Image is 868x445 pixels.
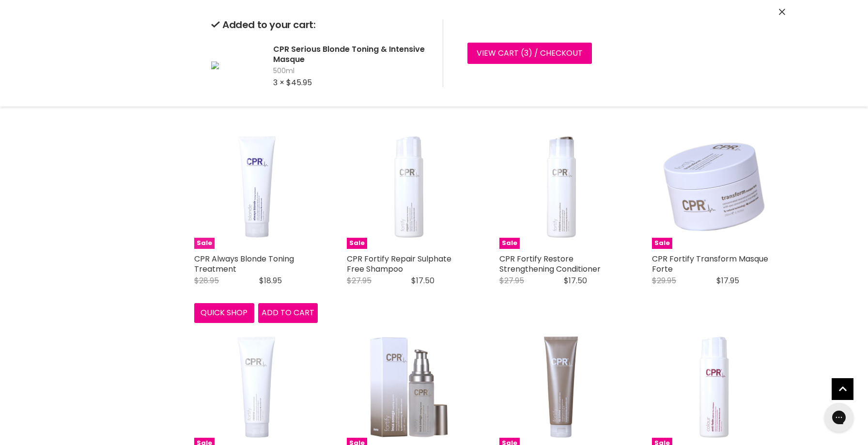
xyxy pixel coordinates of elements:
a: CPR Fortify Transform Masque Forte [652,253,768,275]
span: $45.95 [286,77,312,88]
a: CPR Fortify Repair Sulphate Free Shampoo CPR Fortify Repair Sulphate Free Shampoo Sale [347,125,470,249]
button: Add to cart [258,303,318,322]
span: 3 × [273,77,284,88]
span: $27.95 [347,275,372,286]
span: Sale [499,238,520,249]
a: CPR Fortify Restore Strengthening Conditioner CPR Fortify Restore Strengthening Conditioner Sale [499,125,623,249]
span: Sale [652,238,672,249]
button: Quick shop [194,303,254,322]
a: CPR Fortify Restore Strengthening Conditioner [499,253,601,275]
span: $17.95 [716,275,739,286]
iframe: Gorgias live chat messenger [820,399,858,435]
span: $17.50 [411,275,434,286]
span: $28.95 [194,275,219,286]
h2: Added to your cart: [211,19,427,31]
span: $27.95 [499,275,524,286]
a: CPR Always Blonde Toning Treatment Sale [194,125,318,249]
a: CPR Fortify Transform Masque Forte Sale [652,125,775,249]
img: CPR Always Blonde Toning Treatment [194,125,318,249]
button: Close [779,7,785,17]
span: $18.95 [259,275,282,286]
span: $17.50 [564,275,587,286]
h2: CPR Serious Blonde Toning & Intensive Masque [273,44,427,64]
span: 3 [524,47,528,59]
img: CPR Fortify Repair Sulphate Free Shampoo [347,125,470,249]
span: Sale [194,238,215,249]
a: CPR Fortify Repair Sulphate Free Shampoo [347,253,451,275]
a: View cart (3) / Checkout [467,43,592,64]
span: Sale [347,238,367,249]
img: CPR Fortify Transform Masque Forte [652,125,775,249]
a: CPR Always Blonde Toning Treatment [194,253,294,275]
img: CPR Serious Blonde Toning & Intensive Masque [211,61,219,69]
span: $29.95 [652,275,676,286]
span: Add to cart [262,307,314,318]
img: CPR Fortify Restore Strengthening Conditioner [499,125,623,249]
span: 500ml [273,66,427,76]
